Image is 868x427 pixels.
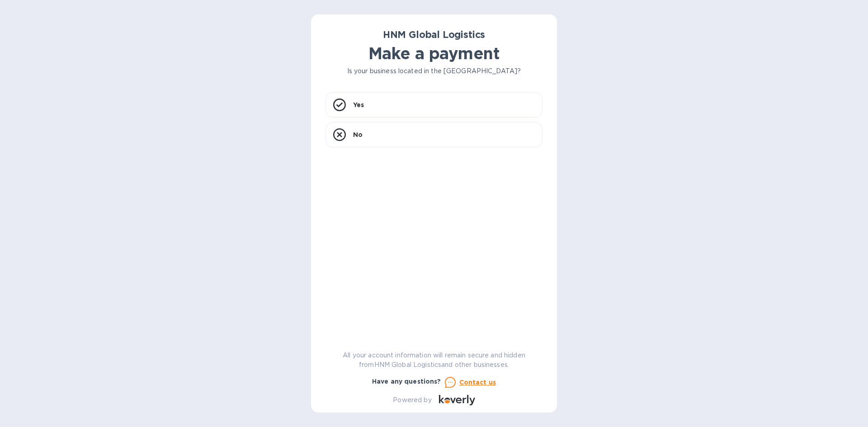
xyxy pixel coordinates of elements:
p: Yes [353,100,364,109]
b: HNM Global Logistics [383,29,486,40]
h1: Make a payment [325,44,542,63]
p: Is your business located in the [GEOGRAPHIC_DATA]? [325,66,542,76]
p: All your account information will remain secure and hidden from HNM Global Logistics and other bu... [325,351,542,370]
u: Contact us [459,379,496,386]
b: Have any questions? [372,378,441,385]
p: Powered by [393,395,431,405]
p: No [353,130,363,139]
